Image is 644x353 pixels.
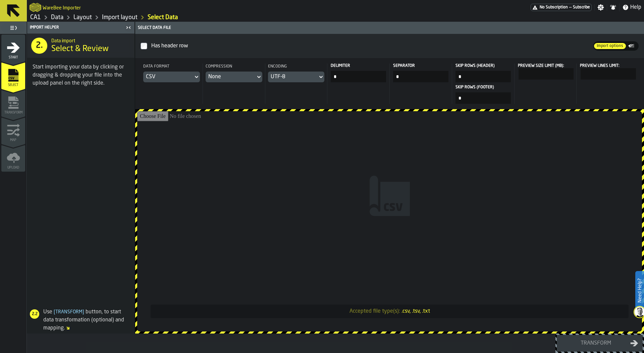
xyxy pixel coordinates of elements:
[1,111,25,115] span: Transform
[33,63,129,87] div: Start importing your data by clicking or dragging & dropping your file into the upload panel on t...
[392,63,449,82] label: input-value-Separator
[29,25,124,30] div: Import Helper
[561,339,630,347] div: Transform
[268,63,325,72] div: Encoding
[580,64,620,68] span: Preview Lines Limit:
[569,5,572,10] span: —
[1,138,25,142] span: Map
[1,83,25,87] span: Select
[330,63,387,82] label: input-value-Delimiter
[455,63,509,68] span: Skip Rows (header)
[593,42,627,50] label: button-switch-multi-Import options
[27,34,135,58] div: title-Select & Review
[594,43,626,49] span: Import options
[135,22,644,34] header: Select data file
[455,71,511,82] input: input-value-Skip Rows (header) input-value-Skip Rows (header)
[331,71,386,82] input: input-value-Delimiter input-value-Delimiter
[517,63,574,80] label: react-aria6957858800-:rdp:
[30,14,41,21] a: link-to-/wh/i/76e2a128-1b54-4d66-80d4-05ae4c277723
[31,38,47,54] div: 2.
[581,68,636,80] input: react-aria6957858800-:rdr: react-aria6957858800-:rdr:
[1,56,25,59] span: Start
[208,73,253,81] div: DropdownMenuValue-NO
[455,63,512,82] label: input-value-Skip Rows (header)
[206,63,262,82] div: CompressionDropdownMenuValue-NO
[331,63,385,68] span: Delimiter
[271,73,315,81] div: DropdownMenuValue-UTF_8
[531,4,592,11] a: link-to-/wh/i/76e2a128-1b54-4d66-80d4-05ae4c277723/pricing/
[30,13,335,21] nav: Breadcrumb
[1,166,25,170] span: Upload
[141,39,593,53] label: InputCheckbox-label-react-aria6957858800-:rdf:
[27,22,135,34] header: Import Helper
[594,43,626,49] div: thumb
[627,42,638,50] div: thumb
[393,71,448,82] input: input-value-Separator input-value-Separator
[455,92,511,104] input: input-value-Skip Rows (footer) input-value-Skip Rows (footer)
[1,62,25,89] li: menu Select
[636,272,643,309] label: Need Help?
[30,1,41,13] a: logo-header
[455,85,509,90] span: Skip Rows (footer)
[1,90,25,117] li: menu Transform
[630,3,641,11] span: Help
[455,85,512,104] label: input-value-Skip Rows (footer)
[102,14,138,21] a: link-to-/wh/i/76e2a128-1b54-4d66-80d4-05ae4c277723/import/layout/
[51,14,63,21] a: link-to-/wh/i/76e2a128-1b54-4d66-80d4-05ae4c277723/data
[519,68,574,80] input: react-aria6957858800-:rdp: react-aria6957858800-:rdp:
[1,23,25,33] label: button-toggle-Toggle Full Menu
[52,310,86,314] span: Transform
[73,14,92,21] a: link-to-/wh/i/76e2a128-1b54-4d66-80d4-05ae4c277723/designer
[518,64,564,68] span: Preview Size Limit (MB):
[531,4,592,11] div: Menu Subscription
[83,310,84,314] span: ]
[607,4,619,11] label: button-toggle-Notifications
[150,41,592,51] div: InputCheckbox-react-aria6957858800-:rdf:
[595,4,607,11] label: button-toggle-Settings
[27,308,132,332] div: Use button, to start data transformation (optional) and mapping.
[141,43,147,49] input: InputCheckbox-label-react-aria6957858800-:rdf:
[573,5,590,10] span: Subscribe
[124,24,133,32] label: button-toggle-Close me
[143,63,200,82] div: Data formatDropdownMenuValue-CSV
[557,335,643,352] button: button-Transform
[268,63,325,82] div: EncodingDropdownMenuValue-UTF_8
[393,63,447,68] span: Separator
[137,26,643,30] div: Select data file
[143,63,200,72] div: Data format
[148,14,178,21] a: link-to-/wh/i/76e2a128-1b54-4d66-80d4-05ae4c277723/import/layout
[206,63,262,72] div: Compression
[627,41,639,51] label: button-switch-multi-
[51,44,109,54] span: Select & Review
[579,63,636,80] label: react-aria6957858800-:rdr:
[1,145,25,172] li: menu Upload
[1,35,25,61] li: menu Start
[43,4,81,11] h2: Sub Title
[137,111,642,332] input: Accepted file type(s):.csv, .tsv, .txt
[540,5,568,10] span: No Subscription
[620,3,644,11] label: button-toggle-Help
[1,117,25,144] li: menu Map
[51,37,129,44] h2: Sub Title
[146,73,191,81] div: DropdownMenuValue-CSV
[54,310,55,314] span: [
